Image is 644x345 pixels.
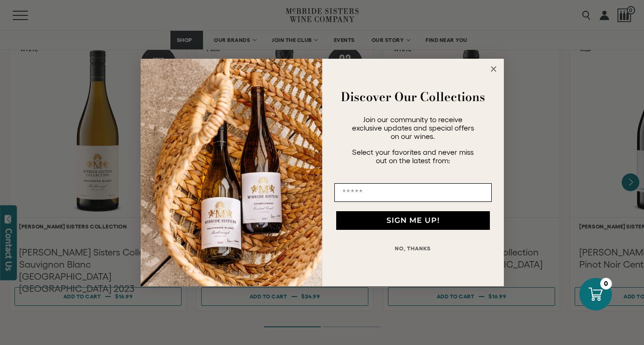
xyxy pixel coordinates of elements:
strong: Discover Our Collections [341,88,485,106]
img: 42653730-7e35-4af7-a99d-12bf478283cf.jpeg [141,59,322,286]
input: Email [334,183,492,202]
button: SIGN ME UP! [336,211,490,230]
span: Select your favorites and never miss out on the latest from: [352,148,474,165]
span: Join our community to receive exclusive updates and special offers on our wines. [352,115,474,140]
button: NO, THANKS [334,239,492,258]
div: 0 [600,278,612,290]
button: Close dialog [488,63,499,75]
